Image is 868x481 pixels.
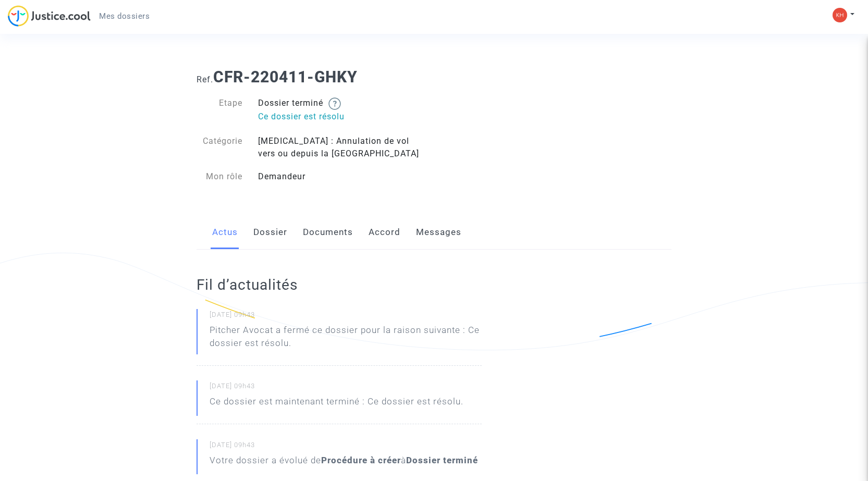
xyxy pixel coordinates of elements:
[210,440,482,454] small: [DATE] 09h43
[197,75,213,84] span: Ref.
[328,97,341,110] img: help.svg
[197,276,482,294] h2: Fil d’actualités
[321,455,401,465] b: Procédure à créer
[250,170,434,183] div: Demandeur
[250,135,434,160] div: [MEDICAL_DATA] : Annulation de vol vers ou depuis la [GEOGRAPHIC_DATA]
[189,170,250,183] div: Mon rôle
[210,381,482,395] small: [DATE] 09h43
[91,8,158,24] a: Mes dossiers
[250,97,434,125] div: Dossier terminé
[210,395,463,413] p: Ce dossier est maintenant terminé : Ce dossier est résolu.
[189,135,250,160] div: Catégorie
[189,97,250,125] div: Etape
[210,324,482,350] div: Pitcher Avocat a fermé ce dossier pour la raison suivante : Ce dossier est résolu.
[406,455,478,465] b: Dossier terminé
[99,11,150,21] span: Mes dossiers
[303,215,353,250] a: Documents
[210,454,478,467] div: Votre dossier a évolué de à
[8,5,91,27] img: jc-logo.svg
[213,68,358,86] b: CFR-220411-GHKY
[258,110,426,123] p: Ce dossier est résolu
[210,310,482,324] small: [DATE] 09h43
[833,8,847,22] img: fa8a9cfe83a43dacd9f6373d40d366dc
[416,215,461,250] a: Messages
[369,215,400,250] a: Accord
[253,215,287,250] a: Dossier
[212,215,238,250] a: Actus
